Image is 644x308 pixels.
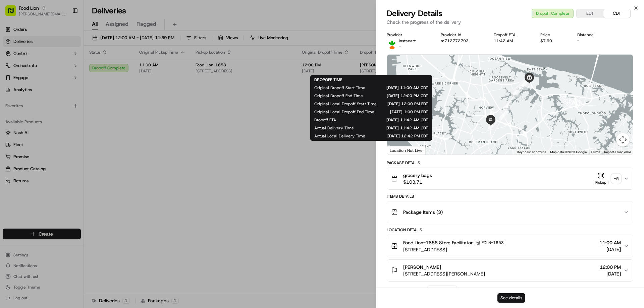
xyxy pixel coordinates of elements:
[7,98,12,103] div: 📗
[427,286,457,294] button: Add Event
[314,85,365,90] span: Original Dropoff Start Time
[441,38,469,44] button: m712772793
[387,8,442,19] span: Delivery Details
[600,270,621,277] span: [DATE]
[314,101,377,107] span: Original Local Dropoff Start Time
[577,9,603,18] button: EDT
[494,32,530,38] div: Dropoff ETA
[63,97,108,104] span: API Documentation
[540,32,567,38] div: Price
[314,77,342,82] span: DROPOFF TIME
[7,64,19,76] img: 1736555255976-a54dd68f-1ca7-489b-9aae-adbdc363a1c4
[399,44,401,49] span: -
[314,109,374,115] span: Original Local Dropoff End Time
[23,71,85,76] div: We're available if you need us!
[387,38,397,49] img: profile_instacart_ahold_partner.png
[519,78,528,86] div: 1
[376,85,428,90] span: [DATE] 11:00 AM CDT
[499,111,508,120] div: 5
[403,246,506,253] span: [STREET_ADDRESS]
[503,101,512,110] div: 4
[387,168,633,189] button: grocery bags$103.71Pickup+5
[13,97,51,104] span: Knowledge Base
[517,150,546,155] button: Keyboard shortcuts
[403,264,441,270] span: [PERSON_NAME]
[314,125,354,131] span: Actual Delivery Time
[403,209,443,215] span: Package Items ( 3 )
[603,9,630,18] button: CDT
[387,227,633,233] div: Location Details
[577,38,608,44] div: -
[511,89,520,98] div: 3
[365,125,428,131] span: [DATE] 11:42 AM CDT
[611,174,621,183] div: + 5
[47,113,81,119] a: Powered byPylon
[591,150,600,154] a: Terms (opens in new tab)
[376,133,428,139] span: [DATE] 12:42 PM EDT
[599,246,621,253] span: [DATE]
[67,114,81,119] span: Pylon
[314,117,336,123] span: Dropoff ETA
[387,201,633,223] button: Package Items (3)
[604,150,631,154] a: Report a map error
[4,95,54,107] a: 📗Knowledge Base
[347,117,428,123] span: [DATE] 11:42 AM CDT
[403,179,432,185] span: $103.71
[387,32,430,38] div: Provider
[54,95,110,107] a: 💻API Documentation
[593,172,621,185] button: Pickup+5
[488,121,497,129] div: 6
[385,109,428,115] span: [DATE] 1:00 PM EDT
[57,98,62,103] div: 💻
[403,239,473,246] span: Food Lion-1658 Store Facilitator
[403,270,485,277] span: [STREET_ADDRESS][PERSON_NAME]
[314,133,365,139] span: Actual Local Delivery Time
[599,239,621,246] span: 11:00 AM
[7,7,20,20] img: Nash
[593,172,609,185] button: Pickup
[387,260,633,281] button: [PERSON_NAME][STREET_ADDRESS][PERSON_NAME]12:00 PM[DATE]
[387,287,423,292] div: Delivery Activity
[550,150,587,154] span: Map data ©2025 Google
[387,160,633,166] div: Package Details
[114,66,122,74] button: Start new chat
[616,133,630,146] button: Map camera controls
[387,19,633,25] p: Check the progress of the delivery
[482,240,504,245] span: FDLN-1658
[389,146,411,155] img: Google
[389,146,411,155] a: Open this area in Google Maps (opens a new window)
[577,32,608,38] div: Distance
[17,43,121,50] input: Got a question? Start typing here...
[314,93,363,99] span: Original Dropoff End Time
[387,194,633,199] div: Items Details
[593,180,609,185] div: Pickup
[23,64,110,71] div: Start new chat
[387,101,428,107] span: [DATE] 12:00 PM EDT
[403,172,432,179] span: grocery bags
[374,93,428,99] span: [DATE] 12:00 PM CDT
[7,27,122,38] p: Welcome 👋
[494,38,530,44] div: 11:42 AM
[519,81,528,90] div: 2
[441,32,483,38] div: Provider Id
[399,38,416,44] p: Instacart
[387,235,633,257] button: Food Lion-1658 Store FacilitatorFDLN-1658[STREET_ADDRESS]11:00 AM[DATE]
[497,293,525,303] button: See details
[387,146,426,155] div: Location Not Live
[540,38,567,44] div: $7.90
[600,264,621,270] span: 12:00 PM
